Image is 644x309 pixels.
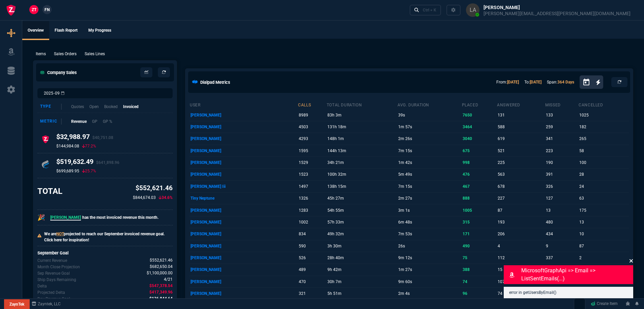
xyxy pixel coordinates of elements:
p: 2 [579,253,627,263]
p: spec.value [144,264,173,270]
p: 490 [463,241,496,251]
p: 9m 60s [398,277,460,286]
p: 1002 [299,217,325,227]
p: 1497 [299,182,325,191]
p: GP [92,118,97,125]
a: My Progress [83,21,117,40]
p: 467 [463,182,496,191]
th: calls [298,100,326,109]
p: [PERSON_NAME] [191,134,297,143]
p: [PERSON_NAME] [191,110,297,120]
p: 4503 [299,122,325,132]
p: 54h 55m [327,206,396,215]
p: 87 [498,206,544,215]
p: spec.value [141,270,173,276]
p: 588 [498,122,544,132]
h6: September Goal [37,250,173,256]
p: Booked [104,104,118,110]
p: GP % [103,118,112,125]
span: $641,898.96 [96,160,119,165]
a: msbcCompanyName [30,301,63,307]
p: [PERSON_NAME] [191,122,297,132]
p: 144h 13m [327,146,396,156]
p: $552,621.46 [133,183,173,193]
p: 28 [579,170,627,179]
p: 13 [546,206,577,215]
p: 100 [579,158,627,167]
p: 3h 30m [327,241,396,251]
p: [PERSON_NAME] [191,206,297,215]
div: Metric [40,118,62,125]
p: 175 [579,206,627,215]
p: 96 [463,289,496,298]
p: [PERSON_NAME] [191,265,297,274]
p: [PERSON_NAME] [191,170,297,179]
h3: TOTAL [37,186,62,196]
p: 39s [398,110,460,120]
th: avg. duration [397,100,461,109]
p: 5h 51m [327,289,396,298]
p: 476 [463,170,496,179]
p: 148h 1m [327,134,396,143]
p: 1m 57s [398,122,460,132]
p: 888 [463,194,496,203]
p: 259 [546,122,577,132]
p: 74 [463,277,496,286]
span: ZT [32,7,36,13]
p: 9m 12s [398,253,460,263]
p: 1m 27s [398,265,460,274]
p: 24 [579,182,627,191]
p: 7m 15s [398,146,460,156]
p: Sales Orders [54,51,77,57]
p: 321 [299,289,325,298]
p: [PERSON_NAME] [191,229,297,239]
p: 127 [546,194,577,203]
p: 470 [299,277,325,286]
p: Revenue for Sep. [37,257,67,264]
p: The difference between the current month's Revenue and the goal. [37,283,47,289]
p: 227 [498,194,544,203]
h4: $32,988.97 [56,133,113,143]
p: 388 [463,265,496,274]
p: 15 [498,265,544,274]
p: 34.6% [158,195,173,201]
p: 1529 [299,158,325,167]
span: $40,751.08 [92,135,113,140]
p: 63 [579,194,627,203]
p: 5m 49s [398,170,460,179]
a: [DATE] [530,80,541,84]
p: 434 [546,229,577,239]
th: user [189,100,298,109]
p: 225 [498,158,544,167]
p: spec.value [143,296,173,302]
p: 9h 42m [327,265,396,274]
p: 337 [546,253,577,263]
p: MicrosoftGraphApi => email => listSentEmails(...) [521,267,632,283]
p: [PERSON_NAME] Iii [191,182,297,191]
p: 4 [498,241,544,251]
p: 30h 7m [327,277,396,286]
div: Ctrl + K [423,7,436,13]
button: Open calendar [582,77,596,87]
p: 7m 53s [398,229,460,239]
p: 34h 21m [327,158,396,167]
p: 206 [498,229,544,239]
th: total duration [326,100,397,109]
a: 364 Days [557,80,574,84]
p: Company Revenue Goal for Sep. [37,270,70,276]
p: 326 [546,182,577,191]
p: [PERSON_NAME] [191,253,297,263]
p: [PERSON_NAME] [191,241,297,251]
p: Invoiced [123,104,139,110]
th: placed [462,100,497,109]
p: 1595 [299,146,325,156]
p: Delta divided by the remaining ship days. [37,296,70,302]
p: 131 [498,110,544,120]
span: Company Revenue Goal for Sep. [147,270,173,276]
p: 391 [546,170,577,179]
p: 3464 [463,122,496,132]
p: 526 [299,253,325,263]
p: 133 [546,110,577,120]
p: has the most invoiced revenue this month. [50,214,158,220]
th: missed [545,100,578,109]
